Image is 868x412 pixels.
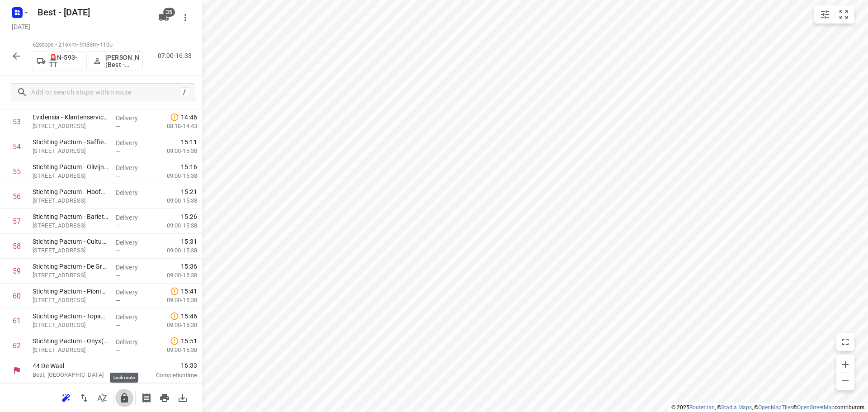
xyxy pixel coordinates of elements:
button: Fit zoom [835,5,853,24]
p: Completion time [137,371,197,380]
p: Stichting Pactum - Cultureel werk(Chester Lambert) [33,237,108,246]
span: — [116,198,120,204]
span: — [116,223,120,229]
span: 15:16 [181,162,197,171]
p: Delivery [116,114,149,123]
span: — [116,272,120,279]
p: 09:00-15:38 [152,246,197,255]
h5: Best - [DATE] [34,5,151,19]
span: — [116,347,120,354]
span: 15:21 [181,187,197,196]
a: OpenStreetMap [797,404,835,411]
p: Stichting Pactum - Topaas(Bram Weekers) [33,312,108,321]
p: Delivery [116,313,149,322]
p: Meester de Jonghlaan 4, Deurne [33,246,108,255]
span: Reverse route [75,393,93,402]
a: OpenMapTiles [758,404,793,411]
div: 54 [13,142,21,151]
p: Meester de Jonghlaan 4, Deurne [33,346,108,355]
p: Stichting Pactum - Pioniers(Corrie Atsma) [33,287,108,296]
span: 15:11 [181,137,197,147]
p: 07:00-16:33 [158,51,195,61]
div: 57 [13,217,21,226]
p: Evidensia - Klantenservice Limburg de Oude Melkfabriek(Demi Boudesteijn) [33,113,108,122]
p: Meester de Jonghlaan 4, Deurne [33,221,108,230]
p: Meester de Jonghlaan 4, Deurne [33,321,108,330]
li: © 2025 , © , © © contributors [671,404,864,411]
p: Delivery [116,337,149,346]
p: 09:00-15:38 [152,171,197,180]
span: 35 [163,8,175,17]
svg: Late [170,312,179,321]
p: 🚨N-593-TT [49,54,83,68]
div: 53 [13,118,21,126]
span: 16:33 [137,361,197,370]
p: Delivery [116,288,149,297]
p: 09:00-15:38 [152,196,197,205]
span: — [116,247,120,254]
p: Stichting Pactum - Bariet(Nadine Houbraken) [33,212,108,221]
p: Delivery [116,138,149,147]
p: Delivery [116,238,149,247]
p: Stichting Pactum - Saffier(Helmie Schouten) [33,137,108,147]
button: [PERSON_NAME] (Best - ZZP) [89,51,143,71]
p: [STREET_ADDRESS] [33,122,108,131]
p: Delivery [116,163,149,172]
p: 09:00-15:38 [152,296,197,305]
svg: Late [170,336,179,346]
span: • [98,41,99,48]
span: 15:36 [181,262,197,271]
svg: Late [170,287,179,296]
p: 09:00-15:38 [152,271,197,280]
p: Meester de Jonghlaan 4, Deurne [33,147,108,156]
a: Routetitan [689,404,715,411]
div: small contained button group [814,5,854,24]
p: Delivery [116,188,149,197]
p: Meester de Jonghlaan 4, Deurne [33,171,108,180]
span: Print shipping labels [137,393,156,402]
span: 15:46 [181,312,197,321]
button: 🚨N-593-TT [33,51,87,71]
span: — [116,322,120,329]
span: 15:31 [181,237,197,246]
svg: Late [170,113,179,122]
p: Stichting Pactum - Olivijn(Peggy Steendam) [33,162,108,171]
span: 14:46 [181,113,197,122]
p: 09:00-15:38 [152,147,197,156]
p: 09:00-15:38 [152,346,197,355]
span: 15:41 [181,287,197,296]
p: Stichting Pactum - De Graaf(Danee van de weerd) [33,262,108,271]
button: 35 [155,9,173,27]
span: Download route [174,393,192,402]
span: — [116,173,120,180]
span: — [116,297,120,304]
p: 09:00-15:38 [152,221,197,230]
div: / [179,87,189,97]
span: 15:51 [181,336,197,346]
span: Reoptimize route [57,393,75,402]
div: 60 [13,292,21,300]
div: 58 [13,242,21,251]
p: 62 stops • 216km • 9h33m [33,41,143,49]
p: Delivery [116,213,149,222]
p: Meester de Jonghlaan 4, Deurne [33,196,108,205]
p: Delivery [116,263,149,272]
button: Map settings [816,5,834,24]
p: Meester de Jonghlaan 4, Deurne [33,271,108,280]
p: 08:18-14:43 [152,122,197,131]
div: 55 [13,167,21,176]
span: 110u [99,41,113,48]
p: Stichting Pactum - Hoofdkantoor(Nadine Houbraken) [33,187,108,196]
div: 59 [13,267,21,275]
span: Sort by time window [93,393,111,402]
p: 44 De Waal [33,361,127,370]
div: 62 [13,341,21,350]
h5: [DATE] [8,21,34,32]
span: 15:26 [181,212,197,221]
p: Meester de Jonghlaan 4, Deurne [33,296,108,305]
p: Rutger de Bruin (Best - ZZP) [105,54,139,68]
p: Best, [GEOGRAPHIC_DATA] [33,370,127,379]
input: Add or search stops within route [31,85,179,99]
a: Stadia Maps [721,404,752,411]
span: Print route [156,393,174,402]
